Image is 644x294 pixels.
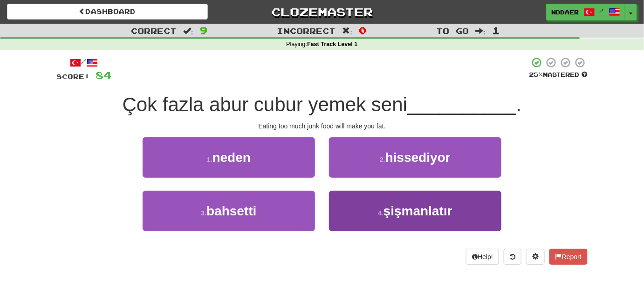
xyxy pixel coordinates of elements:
button: Report [549,249,588,265]
div: Eating too much junk food will make you fat. [56,121,588,131]
span: Correct [131,26,177,35]
span: 84 [96,69,111,81]
a: Clozemaster [222,4,423,20]
span: şişmanlatır [384,204,452,218]
span: __________ [407,94,516,115]
a: Dashboard [7,4,208,20]
span: / [600,7,604,14]
span: bahsetti [206,204,256,218]
span: 0 [359,25,367,36]
span: nodaer [551,8,579,16]
div: Mastered [529,71,588,79]
button: Help! [466,249,499,265]
span: To go [436,26,469,35]
span: 25 % [529,71,543,78]
span: : [475,27,486,35]
button: Round history (alt+y) [504,249,521,265]
strong: Fast Track Level 1 [307,41,358,47]
div: / [56,57,111,68]
span: : [343,27,353,35]
button: 4.şişmanlatır [329,191,501,231]
span: Incorrect [277,26,336,35]
button: 1.neden [143,137,315,178]
span: Çok fazla abur cubur yemek seni [123,94,408,115]
button: 3.bahsetti [143,191,315,231]
a: nodaer / [546,4,625,20]
span: . [516,94,522,115]
button: 2.hissediyor [329,137,501,178]
small: 3 . [201,209,206,217]
small: 1 . [207,156,212,163]
span: neden [212,150,251,165]
span: Score: [56,73,90,80]
span: hissediyor [385,150,451,165]
span: : [183,27,193,35]
span: 9 [200,25,208,36]
small: 4 . [378,209,384,217]
small: 2 . [380,156,385,163]
span: 1 [492,25,500,36]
